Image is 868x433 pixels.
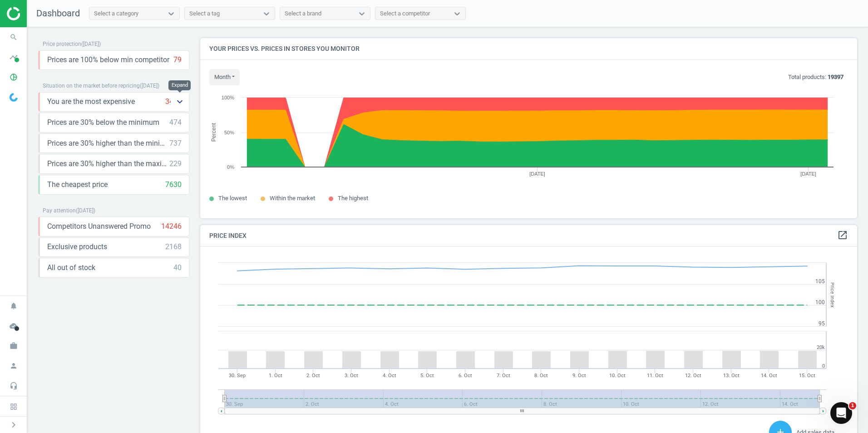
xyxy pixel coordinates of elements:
i: headset_mic [5,377,22,394]
span: The lowest [218,195,247,202]
button: chevron_right [2,419,25,431]
i: notifications [5,297,22,315]
tspan: 11. Oct [647,373,663,379]
tspan: [DATE] [529,171,545,177]
span: Situation on the market before repricing [43,83,140,89]
text: 0% [227,164,234,170]
div: 7630 [165,180,182,190]
b: 19397 [828,74,843,80]
span: Competitors Unanswered Promo [47,221,151,231]
img: ajHJNr6hYgQAAAAASUVORK5CYII= [7,7,71,20]
tspan: 7. Oct [497,373,510,379]
text: 100% [222,95,234,100]
div: 737 [169,138,182,148]
i: work [5,337,22,354]
div: 474 [169,118,182,128]
h4: Price Index [200,225,857,246]
text: 0 [822,363,825,369]
div: 2168 [165,242,182,252]
tspan: 2. Oct [306,373,320,379]
span: You are the most expensive [47,97,135,107]
span: Pay attention [43,207,76,214]
i: open_in_new [837,230,848,241]
span: ( [DATE] ) [81,41,101,47]
div: Select a category [94,10,138,18]
i: pie_chart_outlined [5,69,22,86]
tspan: 12. Oct [685,373,701,379]
tspan: 13. Oct [723,373,740,379]
tspan: 14. Oct [761,373,777,379]
tspan: 3. Oct [345,373,358,379]
div: Select a brand [285,10,321,18]
div: Expand [168,80,191,90]
span: The highest [338,195,368,202]
i: timeline [5,49,22,66]
span: ( [DATE] ) [140,83,159,89]
button: keyboard_arrow_down [171,93,189,111]
a: open_in_new [837,230,848,241]
i: keyboard_arrow_down [174,96,185,107]
tspan: 8. Oct [534,373,548,379]
img: wGWNvw8QSZomAAAAABJRU5ErkJggg== [10,93,18,102]
div: Select a competitor [380,10,430,18]
span: Prices are 30% higher than the maximal [47,159,169,169]
div: 3437 [165,97,182,107]
tspan: 6. Oct [459,373,472,379]
iframe: Intercom live chat [830,402,852,424]
i: cloud_done [5,317,22,335]
h4: Your prices vs. prices in stores you monitor [200,38,857,59]
button: month [209,69,240,85]
text: 95 [819,320,825,327]
span: Prices are 30% below the minimum [47,118,159,128]
tspan: 10. Oct [609,373,626,379]
span: Within the market [270,195,315,202]
div: 40 [173,263,182,273]
span: Price protection [43,41,81,47]
p: Total products: [788,73,843,81]
span: Dashboard [36,8,80,19]
div: 14246 [161,221,182,231]
div: Select a tag [189,10,220,18]
div: 229 [169,159,182,169]
text: 105 [815,278,825,285]
tspan: [DATE] [800,171,816,177]
tspan: 1. Oct [269,373,282,379]
text: 50% [224,130,234,135]
i: search [5,29,22,46]
span: Prices are 30% higher than the minimum [47,138,169,148]
span: Prices are 100% below min competitor [47,55,169,65]
div: 79 [173,55,182,65]
tspan: 9. Oct [572,373,586,379]
tspan: 30. Sep [229,373,246,379]
text: 20k [817,344,825,350]
i: person [5,357,22,374]
tspan: 4. Oct [383,373,396,379]
tspan: 15. Oct [799,373,815,379]
tspan: Price Index [829,282,835,307]
span: All out of stock [47,263,95,273]
span: Exclusive products [47,242,107,252]
text: 100 [815,299,825,305]
span: The cheapest price [47,180,108,190]
tspan: Percent [211,123,217,142]
span: ( [DATE] ) [76,207,95,214]
span: 1 [849,402,856,409]
tspan: 5. Oct [420,373,434,379]
i: chevron_right [8,419,19,430]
